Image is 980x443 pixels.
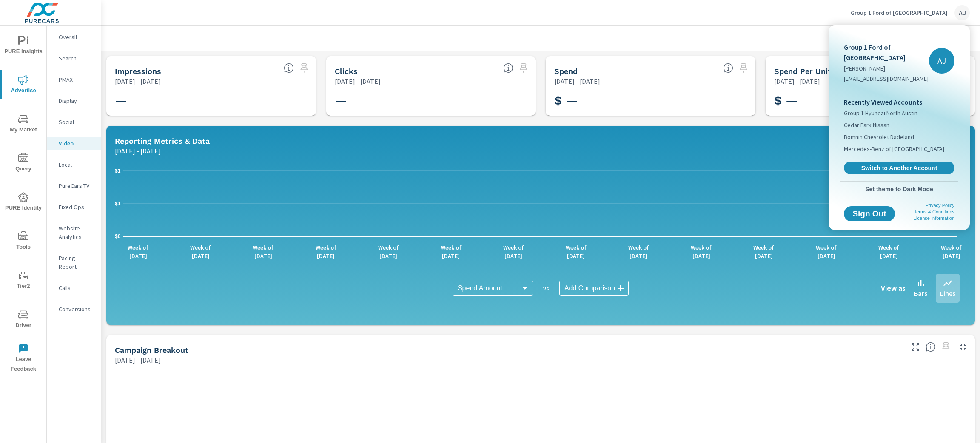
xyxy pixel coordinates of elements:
a: Switch to Another Account [844,162,954,174]
p: [PERSON_NAME] [844,64,929,73]
span: Cedar Park Nissan [844,121,889,129]
span: Bomnin Chevrolet Dadeland [844,133,914,141]
button: Set theme to Dark Mode [840,182,958,197]
span: Mercedes-Benz of [GEOGRAPHIC_DATA] [844,145,944,153]
a: License Information [914,216,954,221]
span: Set theme to Dark Mode [844,185,954,193]
a: Terms & Conditions [914,209,954,214]
div: AJ [929,48,954,74]
a: Privacy Policy [926,203,954,208]
span: Switch to Another Account [849,164,950,172]
button: Sign Out [844,206,895,221]
p: Group 1 Ford of [GEOGRAPHIC_DATA] [844,42,929,62]
p: Recently Viewed Accounts [844,97,954,107]
p: [EMAIL_ADDRESS][DOMAIN_NAME] [844,74,929,83]
span: Group 1 Hyundai North Austin [844,109,917,117]
span: Sign Out [851,210,888,218]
